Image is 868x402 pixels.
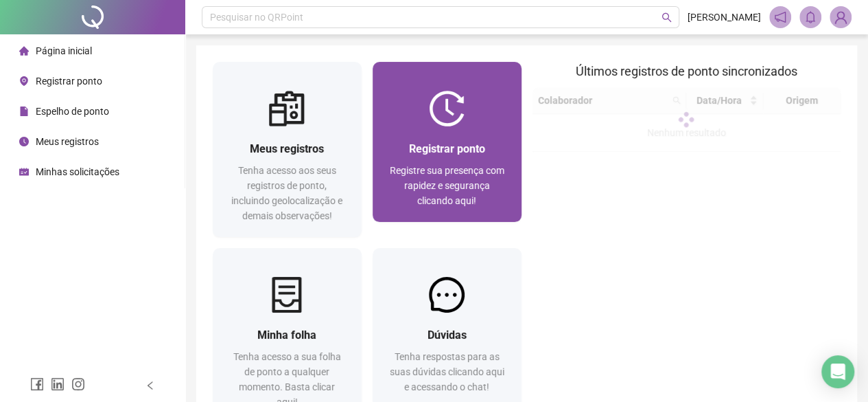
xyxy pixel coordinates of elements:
[830,7,851,27] img: 56000
[688,10,761,25] span: [PERSON_NAME]
[19,76,29,86] span: environment
[213,62,362,237] a: Meus registrosTenha acesso aos seus registros de ponto, incluindo geolocalização e demais observa...
[390,351,504,392] span: Tenha respostas para as suas dúvidas clicando aqui e acessando o chat!
[774,11,786,23] span: notification
[36,166,119,177] span: Minhas solicitações
[36,136,99,147] span: Meus registros
[145,381,155,390] span: left
[373,62,521,222] a: Registrar pontoRegistre sua presença com rapidez e segurança clicando aqui!
[36,76,102,87] span: Registrar ponto
[19,46,29,56] span: home
[427,328,467,342] span: Dúvidas
[30,377,44,391] span: facebook
[821,355,854,388] div: Open Intercom Messenger
[19,167,29,177] span: schedule
[576,64,797,78] span: Últimos registros de ponto sincronizados
[231,165,342,221] span: Tenha acesso aos seus registros de ponto, incluindo geolocalização e demais observações!
[19,137,29,146] span: clock-circle
[390,165,504,206] span: Registre sua presença com rapidez e segurança clicando aqui!
[51,377,64,391] span: linkedin
[19,107,29,116] span: file
[250,142,324,155] span: Meus registros
[804,11,817,23] span: bell
[36,106,109,117] span: Espelho de ponto
[71,377,85,391] span: instagram
[36,45,92,56] span: Página inicial
[661,12,672,23] span: search
[409,142,485,155] span: Registrar ponto
[257,328,316,342] span: Minha folha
